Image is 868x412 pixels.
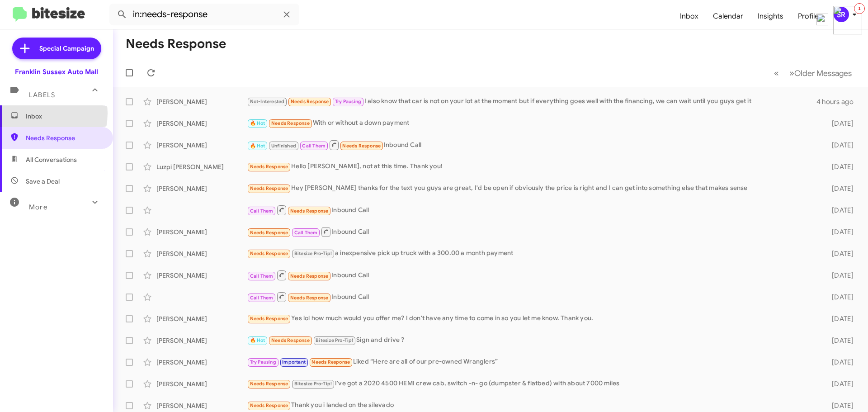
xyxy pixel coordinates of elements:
div: Franklin Sussex Auto Mall [15,67,98,76]
a: Special Campaign [12,38,101,59]
span: Needs Response [311,359,350,365]
div: [DATE] [817,206,861,215]
span: Needs Response [250,185,288,191]
span: Needs Response [250,230,288,236]
span: More [29,203,47,211]
span: Needs Response [271,337,310,343]
img: minimized-icon.png [833,6,862,34]
span: Needs Response [271,120,310,126]
span: Call Them [250,273,274,279]
img: minimized-close.png [816,14,828,25]
span: 🔥 Hot [250,120,265,126]
div: [DATE] [817,358,861,367]
span: Needs Response [250,316,288,322]
div: [DATE] [817,184,861,193]
span: Labels [29,91,55,99]
div: Hey [PERSON_NAME] thanks for the text you guys are great, I'd be open if obviously the price is r... [247,183,817,194]
div: Hello [PERSON_NAME], not at this time. Thank you! [247,161,817,172]
a: Insights [750,3,791,29]
span: Needs Response [250,251,288,256]
div: Inbound Call [247,226,817,237]
div: Inbound Call [247,204,817,216]
a: Calendar [706,3,750,29]
span: Needs Response [250,381,288,387]
div: [PERSON_NAME] [156,119,247,128]
div: [PERSON_NAME] [156,314,247,323]
div: Luzpi [PERSON_NAME] [156,162,247,171]
span: Bitesize Pro-Tip! [294,251,332,256]
span: Older Messages [794,68,852,78]
span: » [789,67,794,79]
div: [DATE] [817,401,861,410]
span: Needs Response [290,295,329,301]
span: Call Them [250,295,274,301]
span: Needs Response [342,143,381,149]
span: Unfinished [271,143,296,149]
span: Important [282,359,306,365]
div: Sign and drive ? [247,335,817,346]
button: Next [784,64,857,82]
div: [DATE] [817,249,861,258]
div: [PERSON_NAME] [156,358,247,367]
div: Yes lol how much would you offer me? I don't have any time to come in so you let me know. Thank you. [247,313,817,324]
div: With or without a down payment [247,118,817,128]
span: Needs Response [291,99,329,104]
div: Liked “Here are all of our pre-owned Wranglers” [247,357,817,367]
span: 🔥 Hot [250,337,265,343]
input: Search [109,4,299,25]
div: [DATE] [817,227,861,237]
span: Needs Response [26,133,103,142]
button: Previous [769,64,784,82]
span: All Conversations [26,155,77,164]
a: Inbox [673,3,706,29]
div: Inbound Call [247,270,817,281]
div: I've got a 2020 4500 HEMI crew cab, switch -n- go (dumpster & flatbed) with about 7000 miles [247,379,817,389]
h1: Needs Response [126,37,226,51]
div: [PERSON_NAME] [156,401,247,410]
span: Inbox [26,112,103,121]
div: [DATE] [817,314,861,323]
div: [DATE] [817,379,861,388]
div: [PERSON_NAME] [156,336,247,345]
span: Bitesize Pro-Tip! [294,381,332,387]
span: Save a Deal [26,177,60,186]
div: Inbound Call [247,139,817,151]
div: [PERSON_NAME] [156,271,247,280]
span: Needs Response [290,273,329,279]
div: [PERSON_NAME] [156,249,247,258]
div: Thank you i landed on the silevado [247,400,817,411]
span: Needs Response [250,164,288,170]
div: [DATE] [817,293,861,302]
div: [DATE] [817,271,861,280]
div: I also know that car is not on your lot at the moment but if everything goes well with the financ... [247,96,816,107]
span: Not-Interested [250,99,285,104]
div: [PERSON_NAME] [156,141,247,150]
span: Call Them [294,230,318,236]
a: Profile [791,3,826,29]
div: [PERSON_NAME] [156,97,247,106]
span: Special Campaign [39,44,94,53]
span: Call Them [250,208,274,214]
span: Needs Response [250,403,288,408]
span: 🔥 Hot [250,143,265,149]
span: Bitesize Pro-Tip! [316,337,353,343]
div: [PERSON_NAME] [156,184,247,193]
div: [DATE] [817,162,861,171]
div: 1 [854,3,865,14]
span: « [774,67,779,79]
div: [DATE] [817,141,861,150]
div: [DATE] [817,119,861,128]
span: Try Pausing [250,359,276,365]
div: 4 hours ago [816,97,861,106]
div: [PERSON_NAME] [156,227,247,237]
span: Call Them [302,143,325,149]
span: Needs Response [290,208,329,214]
div: Inbound Call [247,291,817,303]
div: [DATE] [817,336,861,345]
nav: Page navigation example [769,64,857,82]
div: [PERSON_NAME] [156,379,247,388]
